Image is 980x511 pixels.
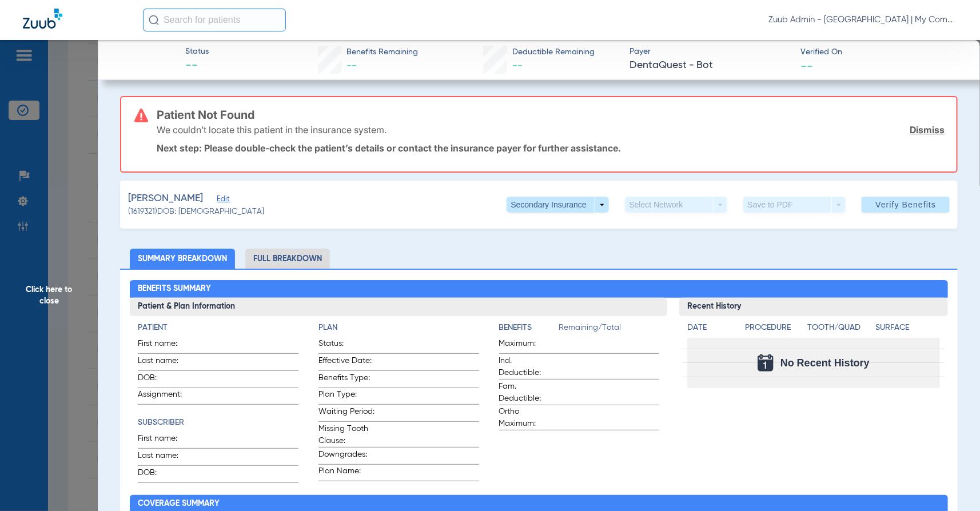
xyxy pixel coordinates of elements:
[157,142,945,154] p: Next step: Please double-check the patient’s details or contact the insurance payer for further a...
[138,322,298,334] h4: Patient
[923,456,980,511] iframe: Chat Widget
[780,357,870,369] span: No Recent History
[862,197,950,213] button: Verify Benefits
[138,467,194,482] span: DOB:
[807,322,871,334] h4: Tooth/Quad
[23,9,62,29] img: Zuub Logo
[800,46,962,58] span: Verified On
[499,406,555,430] span: Ortho Maximum:
[910,124,945,135] a: Dismiss
[745,322,803,338] app-breakdown-title: Procedure
[758,354,774,372] img: Calendar
[185,58,209,74] span: --
[130,249,235,269] li: Summary Breakdown
[499,338,555,353] span: Maximum:
[679,298,948,316] h3: Recent History
[876,322,940,338] app-breakdown-title: Surface
[507,197,609,213] button: Secondary Insurance
[876,322,940,334] h4: Surface
[687,322,735,334] h4: Date
[512,46,595,58] span: Deductible Remaining
[768,14,957,26] span: Zuub Admin - [GEOGRAPHIC_DATA] | My Community Dental Centers
[630,58,791,73] span: DentaQuest - Bot
[499,322,559,338] app-breakdown-title: Benefits
[630,46,791,58] span: Payer
[347,46,419,58] span: Benefits Remaining
[318,423,375,447] span: Missing Tooth Clause:
[138,450,194,465] span: Last name:
[130,298,667,316] h3: Patient & Plan Information
[143,9,286,31] input: Search for patients
[157,124,387,135] p: We couldn’t locate this patient in the insurance system.
[318,449,375,464] span: Downgrades:
[512,61,523,71] span: --
[318,389,375,404] span: Plan Type:
[149,15,159,25] img: Search Icon
[318,355,375,370] span: Effective Date:
[130,280,947,298] h2: Benefits Summary
[217,195,227,206] span: Edit
[138,355,194,370] span: Last name:
[318,406,375,421] span: Waiting Period:
[138,417,298,429] h4: Subscriber
[499,322,559,334] h4: Benefits
[875,200,936,209] span: Verify Benefits
[157,109,945,121] h3: Patient Not Found
[559,322,660,338] span: Remaining/Total
[134,109,148,122] img: error-icon
[128,191,203,206] span: [PERSON_NAME]
[318,338,375,353] span: Status:
[318,372,375,388] span: Benefits Type:
[807,322,871,338] app-breakdown-title: Tooth/Quad
[800,59,813,71] span: --
[138,389,194,404] span: Assignment:
[687,322,735,338] app-breakdown-title: Date
[138,338,194,353] span: First name:
[245,249,330,269] li: Full Breakdown
[138,372,194,388] span: DOB:
[138,433,194,448] span: First name:
[318,322,479,334] h4: Plan
[318,465,375,481] span: Plan Name:
[347,61,357,71] span: --
[745,322,803,334] h4: Procedure
[185,46,209,58] span: Status
[499,381,555,405] span: Fam. Deductible:
[128,206,264,218] span: (1619321) DOB: [DEMOGRAPHIC_DATA]
[499,355,555,379] span: Ind. Deductible:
